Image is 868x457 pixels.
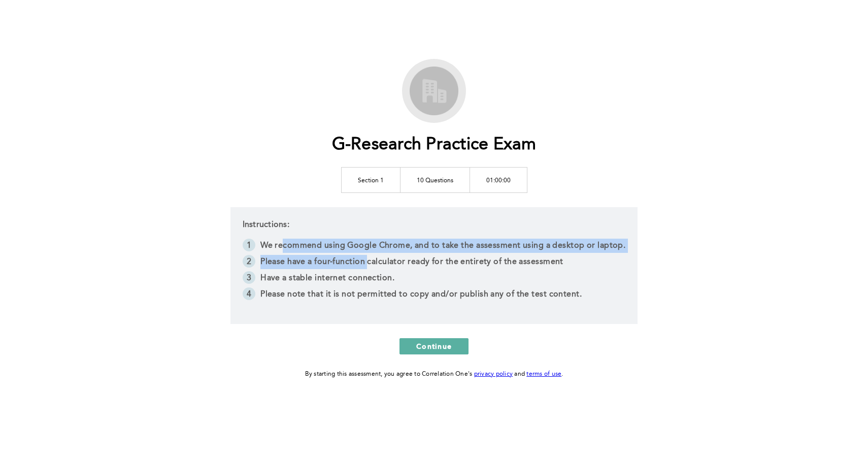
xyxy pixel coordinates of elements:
li: Please have a four-function calculator ready for the entirety of the assessment [243,255,626,271]
li: We recommend using Google Chrome, and to take the assessment using a desktop or laptop. [243,239,626,255]
a: privacy policy [474,371,513,377]
a: terms of use [526,371,561,377]
h1: G-Research Practice Exam [332,135,537,155]
td: Section 1 [341,167,400,192]
img: G-Research [406,63,462,119]
li: Please note that it is not permitted to copy and/or publish any of the test content. [243,287,626,304]
td: 10 Questions [400,167,470,192]
td: 01:00:00 [470,167,527,192]
span: Continue [416,341,452,351]
div: Instructions: [230,207,638,324]
div: By starting this assessment, you agree to Correlation One's and . [305,369,563,380]
li: Have a stable internet connection. [243,271,626,287]
button: Continue [399,338,469,354]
